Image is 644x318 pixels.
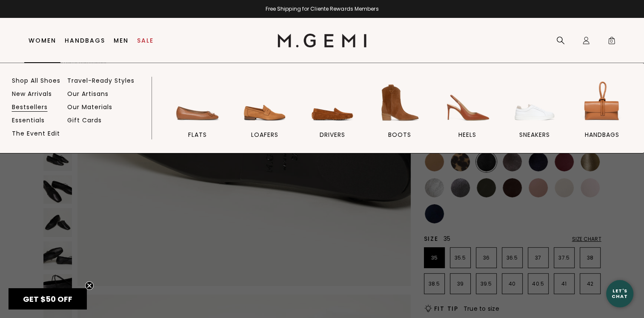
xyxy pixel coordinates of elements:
a: Bestsellers [12,103,48,111]
span: sneakers [519,131,550,139]
a: drivers [302,79,362,153]
img: BOOTS [376,79,424,127]
a: Men [114,37,129,44]
div: GET $50 OFFClose teaser [9,288,87,309]
a: The Event Edit [12,130,60,137]
button: Close teaser [85,281,94,290]
a: flats [167,79,228,153]
span: BOOTS [388,131,411,139]
span: 0 [607,38,616,46]
a: Our Artisans [67,90,109,98]
img: drivers [309,79,356,127]
a: Women [29,37,56,44]
a: handbags [572,79,632,153]
img: heels [443,79,491,127]
a: Sale [137,37,154,44]
img: sneakers [511,79,558,127]
img: handbags [578,79,626,127]
a: Essentials [12,116,45,124]
span: loafers [251,131,278,139]
span: drivers [320,131,345,139]
img: flats [174,79,221,127]
a: Handbags [65,37,105,44]
a: Our Materials [67,103,112,111]
a: New Arrivals [12,90,52,98]
img: M.Gemi [278,34,366,47]
a: BOOTS [369,79,430,153]
a: Shop All Shoes [12,77,60,84]
span: flats [188,131,207,139]
a: heels [437,79,497,153]
a: sneakers [504,79,565,153]
a: Gift Cards [67,116,102,124]
a: loafers [235,79,295,153]
span: GET $50 OFF [23,294,72,304]
img: loafers [241,79,289,127]
span: heels [458,131,476,139]
span: handbags [585,131,619,139]
div: Let's Chat [606,288,633,299]
a: Travel-Ready Styles [67,77,135,84]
